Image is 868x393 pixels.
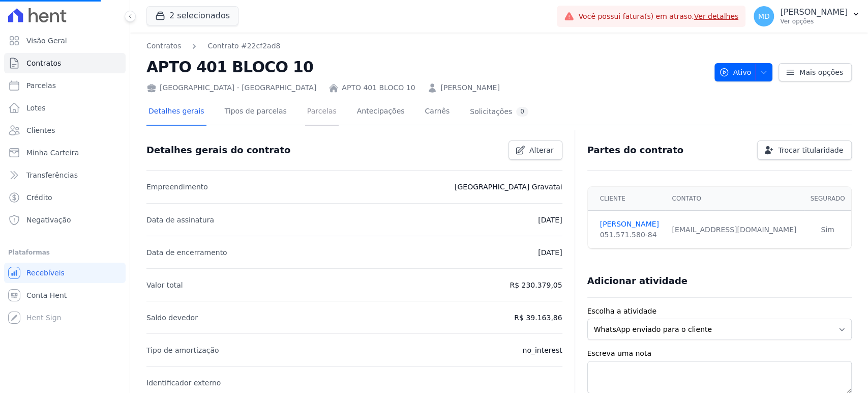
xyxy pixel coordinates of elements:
[4,187,126,208] a: Crédito
[146,144,290,156] h3: Detalhes gerais do contrato
[719,63,752,81] span: Ativo
[758,13,770,20] span: MD
[804,187,851,211] th: Segurado
[745,2,868,31] button: MD [PERSON_NAME] Ver opções
[780,7,848,17] p: [PERSON_NAME]
[4,120,126,141] a: Clientes
[146,41,706,51] nav: Breadcrumb
[510,279,562,291] p: R$ 230.379,05
[587,144,684,156] h3: Partes do contrato
[26,192,52,203] span: Crédito
[146,41,181,51] a: Contratos
[714,63,773,81] button: Ativo
[8,246,122,259] div: Plataformas
[146,181,208,193] p: Empreendimento
[305,99,339,126] a: Parcelas
[440,82,499,93] a: [PERSON_NAME]
[4,165,126,185] a: Transferências
[587,275,687,287] h3: Adicionar atividade
[470,107,528,117] div: Solicitações
[207,41,280,51] a: Contrato #22cf2ad8
[146,99,206,126] a: Detalhes gerais
[4,98,126,118] a: Lotes
[4,285,126,305] a: Conta Hent
[578,11,738,22] span: Você possui fatura(s) em atraso.
[4,75,126,96] a: Parcelas
[780,17,848,25] p: Ver opções
[423,99,452,126] a: Carnês
[146,377,221,389] p: Identificador externo
[468,99,530,126] a: Solicitações0
[799,67,843,77] span: Mais opções
[26,268,65,278] span: Recebíveis
[146,214,214,226] p: Data de assinatura
[516,107,528,117] div: 0
[600,230,660,240] div: 051.571.580-84
[538,214,562,226] p: [DATE]
[26,36,67,46] span: Visão Geral
[757,141,852,160] a: Trocar titularidade
[26,125,55,135] span: Clientes
[26,170,78,180] span: Transferências
[342,82,415,93] a: APTO 401 BLOCO 10
[146,82,316,93] div: [GEOGRAPHIC_DATA] - [GEOGRAPHIC_DATA]
[4,31,126,51] a: Visão Geral
[588,187,666,211] th: Cliente
[672,224,798,235] div: [EMAIL_ADDRESS][DOMAIN_NAME]
[26,58,61,68] span: Contratos
[779,63,852,81] a: Mais opções
[146,279,183,291] p: Valor total
[804,211,851,249] td: Sim
[26,215,71,225] span: Negativação
[694,12,739,20] a: Ver detalhes
[522,344,562,356] p: no_interest
[778,145,843,155] span: Trocar titularidade
[26,80,56,91] span: Parcelas
[514,312,562,324] p: R$ 39.163,86
[508,141,562,160] a: Alterar
[4,143,126,163] a: Minha Carteira
[26,148,79,158] span: Minha Carteira
[455,181,562,193] p: [GEOGRAPHIC_DATA] Gravatai
[146,6,238,25] button: 2 selecionados
[538,246,562,259] p: [DATE]
[26,103,46,113] span: Lotes
[587,348,852,359] label: Escreva uma nota
[146,312,198,324] p: Saldo devedor
[223,99,289,126] a: Tipos de parcelas
[4,210,126,230] a: Negativação
[666,187,804,211] th: Contato
[146,41,280,51] nav: Breadcrumb
[600,219,660,230] a: [PERSON_NAME]
[529,145,554,155] span: Alterar
[146,55,706,78] h2: APTO 401 BLOCO 10
[587,306,852,317] label: Escolha a atividade
[146,344,219,356] p: Tipo de amortização
[146,246,227,259] p: Data de encerramento
[4,263,126,283] a: Recebíveis
[26,290,67,300] span: Conta Hent
[355,99,407,126] a: Antecipações
[4,53,126,73] a: Contratos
